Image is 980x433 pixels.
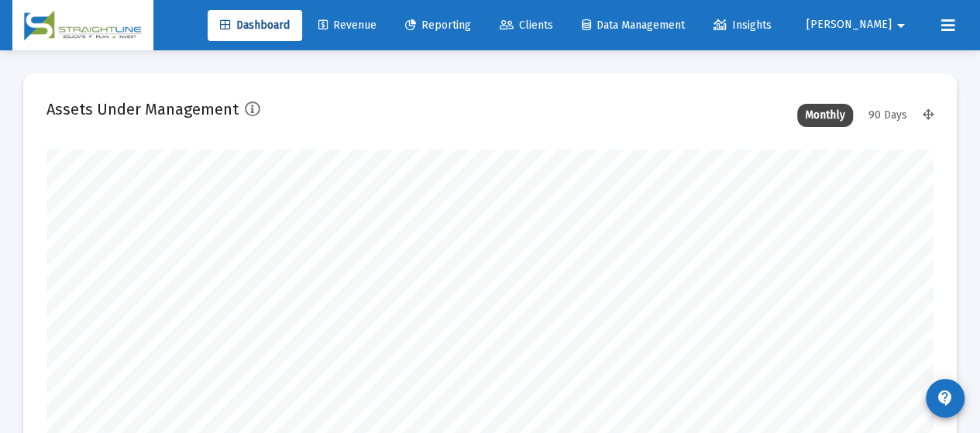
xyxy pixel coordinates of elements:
[306,10,389,41] a: Revenue
[806,19,892,32] span: [PERSON_NAME]
[393,10,483,41] a: Reporting
[46,97,239,122] h2: Assets Under Management
[892,10,910,41] mat-icon: arrow_drop_down
[220,19,290,32] span: Dashboard
[487,10,566,41] a: Clients
[788,9,929,40] button: [PERSON_NAME]
[582,19,685,32] span: Data Management
[797,104,853,127] div: Monthly
[208,10,302,41] a: Dashboard
[569,10,697,41] a: Data Management
[701,10,784,41] a: Insights
[714,19,772,32] span: Insights
[861,104,915,127] div: 90 Days
[405,19,471,32] span: Reporting
[500,19,553,32] span: Clients
[318,19,377,32] span: Revenue
[24,10,142,41] img: Dashboard
[936,389,954,407] mat-icon: contact_support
